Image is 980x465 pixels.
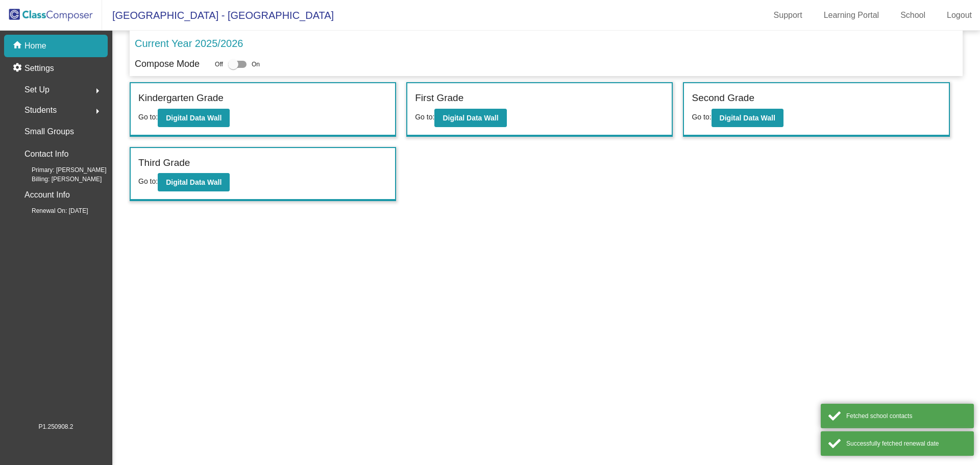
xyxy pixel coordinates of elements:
[166,178,222,186] b: Digital Data Wall
[24,125,74,139] p: Small Groups
[91,85,104,97] mat-icon: arrow_right
[24,103,57,117] span: Students
[166,114,222,122] b: Digital Data Wall
[135,36,243,51] p: Current Year 2025/2026
[692,91,754,106] label: Second Grade
[443,114,498,122] b: Digital Data Wall
[24,188,70,202] p: Account Info
[158,109,230,127] button: Digital Data Wall
[24,147,68,161] p: Contact Info
[24,62,54,75] p: Settings
[15,206,88,215] span: Renewal On: [DATE]
[138,91,224,106] label: Kindergarten Grade
[720,114,775,122] b: Digital Data Wall
[138,113,158,121] span: Go to:
[939,7,980,23] a: Logout
[252,60,260,69] span: On
[215,60,223,69] span: Off
[712,109,783,127] button: Digital Data Wall
[434,109,506,127] button: Digital Data Wall
[138,177,158,185] span: Go to:
[158,173,230,191] button: Digital Data Wall
[415,113,434,121] span: Go to:
[12,62,24,75] mat-icon: settings
[766,7,811,23] a: Support
[15,165,107,175] span: Primary: [PERSON_NAME]
[692,113,711,121] span: Go to:
[15,175,102,184] span: Billing: [PERSON_NAME]
[24,83,50,97] span: Set Up
[138,156,190,170] label: Third Grade
[91,105,104,117] mat-icon: arrow_right
[816,7,888,23] a: Learning Portal
[415,91,463,106] label: First Grade
[102,7,334,23] span: [GEOGRAPHIC_DATA] - [GEOGRAPHIC_DATA]
[24,40,46,52] p: Home
[846,411,966,421] div: Fetched school contacts
[12,40,24,52] mat-icon: home
[892,7,934,23] a: School
[135,57,200,71] p: Compose Mode
[846,439,966,448] div: Successfully fetched renewal date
